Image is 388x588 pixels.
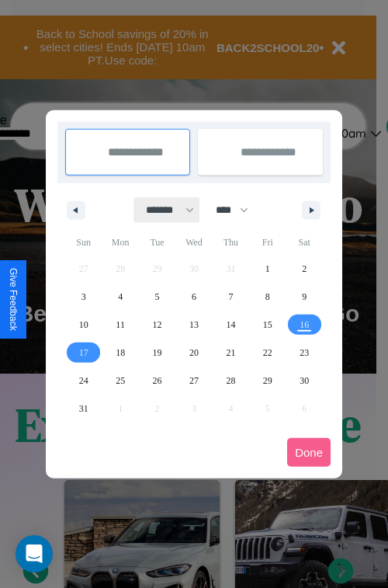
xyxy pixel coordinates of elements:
button: 10 [65,311,102,339]
span: 3 [81,283,86,311]
span: 10 [79,311,88,339]
span: 2 [302,255,307,283]
button: 30 [286,367,323,395]
span: Mon [102,230,138,255]
button: 15 [249,311,286,339]
button: 22 [249,339,286,367]
span: Tue [139,230,175,255]
button: 21 [213,339,249,367]
button: 6 [175,283,212,311]
button: 9 [286,283,323,311]
button: 20 [175,339,212,367]
button: 26 [139,367,175,395]
button: 7 [213,283,249,311]
span: 8 [265,283,270,311]
span: 11 [116,311,125,339]
span: 30 [300,367,309,395]
button: 31 [65,395,102,423]
span: 29 [263,367,272,395]
button: 11 [102,311,138,339]
button: 18 [102,339,138,367]
span: 1 [265,255,270,283]
button: 4 [102,283,138,311]
span: 9 [302,283,307,311]
button: 24 [65,367,102,395]
span: 22 [263,339,272,367]
span: 5 [155,283,160,311]
span: 14 [226,311,235,339]
button: 3 [65,283,102,311]
span: Fri [249,230,286,255]
span: 21 [226,339,235,367]
button: 27 [175,367,212,395]
button: 29 [249,367,286,395]
button: 16 [286,311,323,339]
button: Done [287,438,331,467]
button: 23 [286,339,323,367]
button: 25 [102,367,138,395]
span: 27 [189,367,199,395]
button: 2 [286,255,323,283]
span: 19 [153,339,162,367]
div: Open Intercom Messenger [16,535,53,572]
div: Give Feedback [8,268,19,331]
span: 4 [118,283,123,311]
span: 7 [228,283,233,311]
span: 20 [189,339,199,367]
button: 17 [65,339,102,367]
span: 31 [79,395,88,423]
span: 12 [153,311,162,339]
span: 16 [300,311,309,339]
button: 1 [249,255,286,283]
span: 28 [226,367,235,395]
span: Thu [213,230,249,255]
button: 13 [175,311,212,339]
span: 24 [79,367,88,395]
span: 6 [192,283,196,311]
span: Sun [65,230,102,255]
button: 5 [139,283,175,311]
button: 8 [249,283,286,311]
span: 23 [300,339,309,367]
span: Wed [175,230,212,255]
span: 17 [79,339,88,367]
span: 18 [116,339,125,367]
button: 28 [213,367,249,395]
button: 14 [213,311,249,339]
span: Sat [286,230,323,255]
span: 25 [116,367,125,395]
span: 26 [153,367,162,395]
button: 19 [139,339,175,367]
span: 13 [189,311,199,339]
span: 15 [263,311,272,339]
button: 12 [139,311,175,339]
